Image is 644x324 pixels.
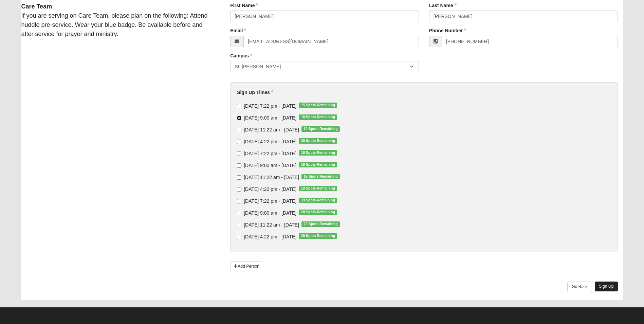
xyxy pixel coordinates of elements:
[237,199,241,203] input: [DATE] 7:22 pm - [DATE]19 Spots Remaining
[244,163,296,168] span: [DATE] 9:00 am - [DATE]
[21,3,52,10] strong: Care Team
[237,235,241,239] input: [DATE] 4:22 pm - [DATE]20 Spots Remaining
[230,2,258,9] label: First Name
[299,103,337,108] span: 15 Spots Remaining
[237,128,241,132] input: [DATE] 11:22 am - [DATE]19 Spots Remaining
[237,151,241,156] input: [DATE] 7:22 pm - [DATE]18 Spots Remaining
[230,262,263,271] a: Add Person
[567,282,592,292] a: Go Back
[429,2,457,9] label: Last Name
[299,150,337,156] span: 18 Spots Remaining
[230,27,246,34] label: Email
[237,175,241,180] input: [DATE] 11:22 am - [DATE]19 Spots Remaining
[237,187,241,192] input: [DATE] 4:22 pm - [DATE]19 Spots Remaining
[299,114,337,120] span: 18 Spots Remaining
[237,89,273,96] label: Sign Up Times
[244,175,299,180] span: [DATE] 11:22 am - [DATE]
[237,116,241,120] input: [DATE] 9:00 am - [DATE]18 Spots Remaining
[299,138,337,144] span: 20 Spots Remaining
[244,198,296,204] span: [DATE] 7:22 pm - [DATE]
[244,139,296,144] span: [DATE] 4:22 pm - [DATE]
[244,103,296,109] span: [DATE] 7:22 pm - [DATE]
[244,115,296,121] span: [DATE] 9:00 am - [DATE]
[237,223,241,227] input: [DATE] 11:22 am - [DATE]20 Spots Remaining
[301,221,340,227] span: 20 Spots Remaining
[301,126,340,132] span: 19 Spots Remaining
[299,162,337,167] span: 19 Spots Remaining
[244,222,299,228] span: [DATE] 11:22 am - [DATE]
[429,27,466,34] label: Phone Number
[299,233,337,239] span: 20 Spots Remaining
[16,2,220,39] div: If you are serving on Care Team, please plan on the following: Attend huddle pre-service. Wear yo...
[237,104,241,108] input: [DATE] 7:22 pm - [DATE]15 Spots Remaining
[244,186,296,192] span: [DATE] 4:22 pm - [DATE]
[237,211,241,215] input: [DATE] 9:00 am - [DATE]20 Spots Remaining
[244,234,296,239] span: [DATE] 4:22 pm - [DATE]
[237,140,241,144] input: [DATE] 4:22 pm - [DATE]20 Spots Remaining
[244,151,296,156] span: [DATE] 7:22 pm - [DATE]
[244,210,296,216] span: [DATE] 9:00 am - [DATE]
[595,282,618,291] a: Sign Up
[299,210,337,215] span: 20 Spots Remaining
[244,127,299,132] span: [DATE] 11:22 am - [DATE]
[301,174,340,179] span: 19 Spots Remaining
[230,52,252,59] label: Campus
[237,163,241,168] input: [DATE] 9:00 am - [DATE]19 Spots Remaining
[299,186,337,191] span: 19 Spots Remaining
[299,198,337,203] span: 19 Spots Remaining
